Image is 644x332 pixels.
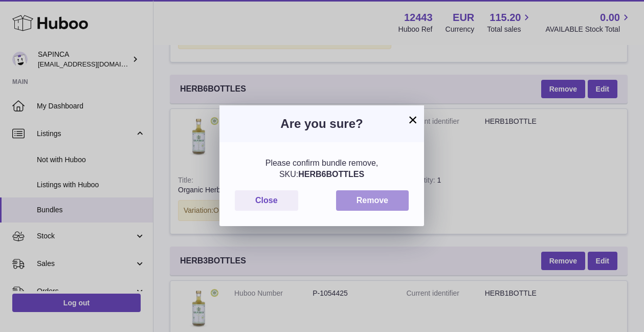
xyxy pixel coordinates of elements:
button: × [407,114,419,126]
b: HERB6BOTTLES [298,170,364,179]
h3: Are you sure? [235,116,409,132]
button: Close [235,190,298,211]
div: Please confirm bundle remove, SKU: [235,158,409,180]
button: Remove [336,190,409,211]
